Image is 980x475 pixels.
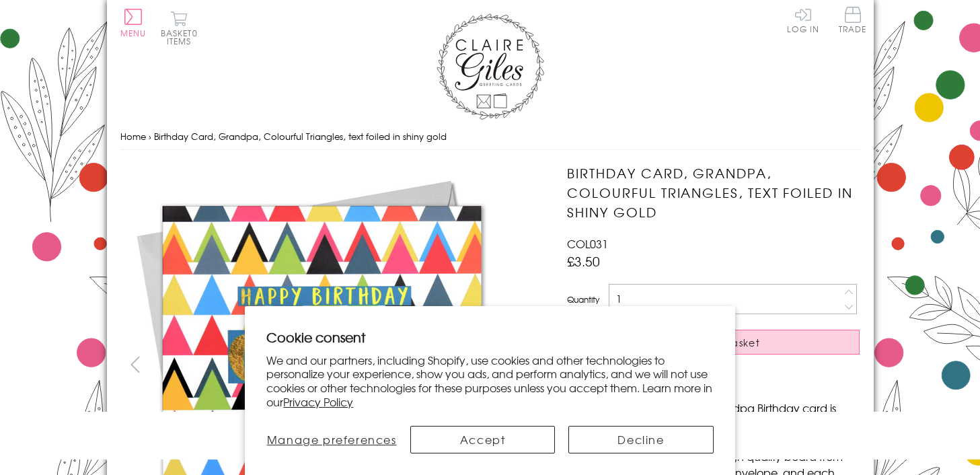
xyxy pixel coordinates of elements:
[567,235,608,252] span: COL031
[839,7,867,33] span: Trade
[410,426,555,453] button: Accept
[567,163,860,221] h1: Birthday Card, Grandpa, Colourful Triangles, text foiled in shiny gold
[149,130,151,143] span: ›
[167,27,198,47] span: 0 items
[120,123,860,151] nav: breadcrumbs
[437,13,544,120] img: Claire Giles Greetings Cards
[787,7,819,33] a: Log In
[154,130,447,143] span: Birthday Card, Grandpa, Colourful Triangles, text foiled in shiny gold
[567,252,600,270] span: £3.50
[839,7,867,36] a: Trade
[267,431,397,447] span: Manage preferences
[266,426,397,453] button: Manage preferences
[568,426,713,453] button: Decline
[120,27,147,39] span: Menu
[120,130,146,143] a: Home
[266,328,714,346] h2: Cookie consent
[283,394,353,410] a: Privacy Policy
[120,9,147,37] button: Menu
[567,293,599,305] label: Quantity
[161,11,198,45] button: Basket0 items
[120,349,151,379] button: prev
[266,353,714,409] p: We and our partners, including Shopify, use cookies and other technologies to personalize your ex...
